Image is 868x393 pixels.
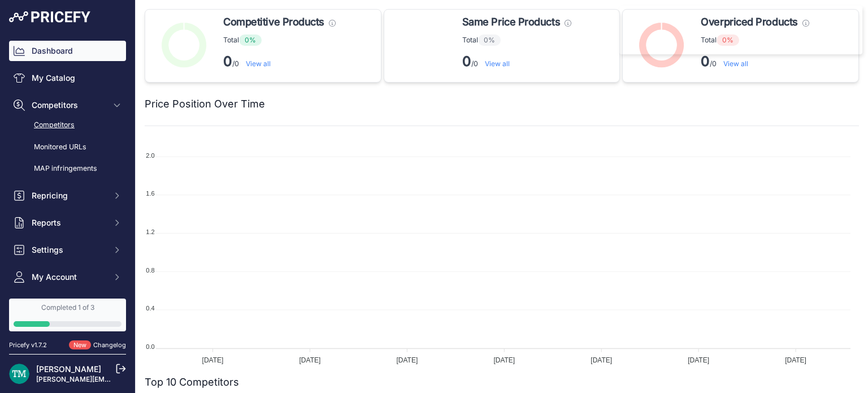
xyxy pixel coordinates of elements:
[146,152,154,159] tspan: 2.0
[145,374,239,390] h2: Top 10 Competitors
[32,217,106,228] span: Reports
[9,299,126,331] a: Completed 1 of 3
[493,356,515,364] tspan: [DATE]
[246,59,271,68] a: View all
[36,364,101,374] a: [PERSON_NAME]
[146,267,154,274] tspan: 0.8
[32,244,106,256] span: Settings
[9,340,47,350] div: Pricefy v1.7.2
[223,14,324,30] span: Competitive Products
[701,53,809,71] p: /0
[485,59,510,68] a: View all
[14,303,121,312] div: Completed 1 of 3
[9,115,126,135] a: Competitors
[223,34,336,46] p: Total
[701,53,710,70] strong: 0
[591,356,612,364] tspan: [DATE]
[9,95,126,115] button: Competitors
[9,41,126,61] a: Dashboard
[9,68,126,88] a: My Catalog
[32,271,106,283] span: My Account
[9,240,126,260] button: Settings
[9,159,126,179] a: MAP infringements
[9,213,126,233] button: Reports
[723,59,748,68] a: View all
[239,34,262,46] span: 0%
[32,190,106,201] span: Repricing
[146,228,154,235] tspan: 1.2
[223,53,232,70] strong: 0
[9,11,90,23] img: Pricefy Logo
[9,267,126,287] button: My Account
[146,343,154,350] tspan: 0.0
[202,356,224,364] tspan: [DATE]
[300,356,321,364] tspan: [DATE]
[462,53,571,71] p: /0
[223,53,336,71] p: /0
[396,356,418,364] tspan: [DATE]
[146,190,154,197] tspan: 1.6
[9,41,126,375] nav: Sidebar
[9,137,126,157] a: Monitored URLs
[93,341,126,349] a: Changelog
[462,53,471,70] strong: 0
[69,340,91,350] span: New
[146,305,154,312] tspan: 0.4
[145,96,265,112] h2: Price Position Over Time
[9,185,126,206] button: Repricing
[462,14,560,30] span: Same Price Products
[462,34,571,46] p: Total
[478,34,501,46] span: 0%
[32,100,106,111] span: Competitors
[36,375,210,383] a: [PERSON_NAME][EMAIL_ADDRESS][DOMAIN_NAME]
[688,356,709,364] tspan: [DATE]
[785,356,806,364] tspan: [DATE]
